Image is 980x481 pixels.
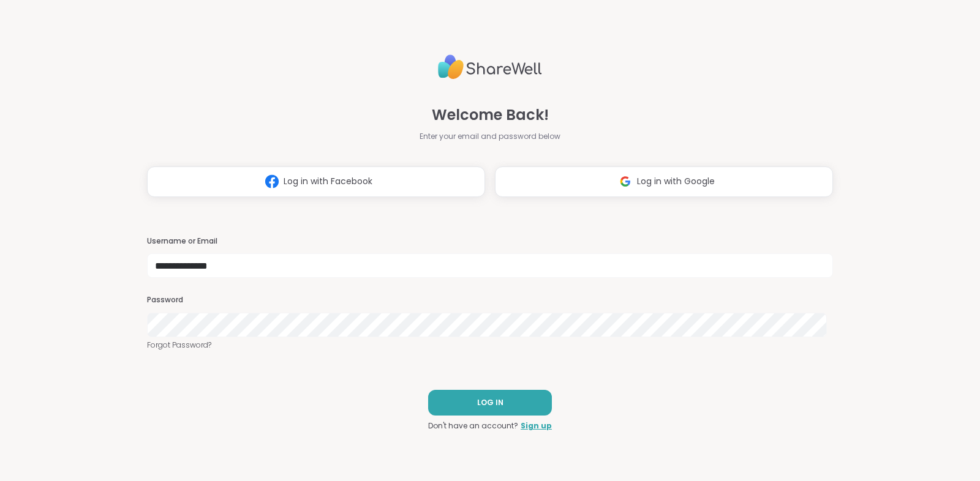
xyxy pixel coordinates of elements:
[284,175,372,188] span: Log in with Facebook
[477,397,503,408] span: LOG IN
[428,390,552,416] button: LOG IN
[495,166,833,197] button: Log in with Google
[147,166,485,197] button: Log in with Facebook
[428,420,518,431] span: Don't have an account?
[438,50,542,84] img: ShareWell Logo
[147,236,833,247] h3: Username or Email
[614,170,637,193] img: ShareWell Logomark
[521,420,552,431] a: Sign up
[637,175,715,188] span: Log in with Google
[147,340,833,351] a: Forgot Password?
[432,104,549,126] span: Welcome Back!
[420,131,560,142] span: Enter your email and password below
[147,295,833,305] h3: Password
[260,170,284,193] img: ShareWell Logomark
